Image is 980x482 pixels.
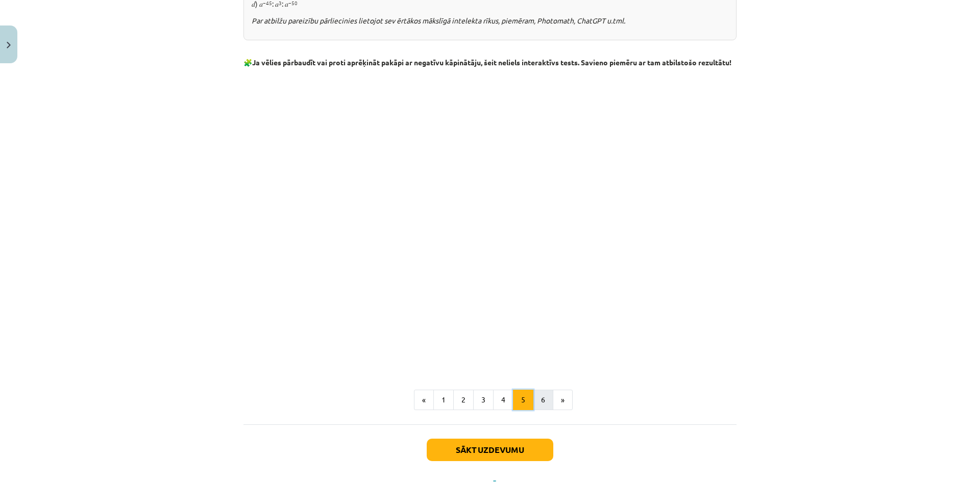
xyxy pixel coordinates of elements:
b: Ja vēlies pārbaudīt vai proti aprēķināt pakāpi ar negatīvu kāpinātāju, šeit neliels interaktīvs t... [252,58,731,67]
button: 5 [513,390,533,410]
button: Sākt uzdevumu [427,439,553,461]
button: 2 [453,390,474,410]
button: 3 [473,390,494,410]
p: 🧩 [243,57,737,68]
button: 4 [493,390,513,410]
nav: Page navigation example [243,390,737,410]
i: Par atbilžu pareizību pārliecinies lietojot sev ērtākos mākslīgā intelekta rīkus, piemēram, Photo... [252,16,625,25]
button: » [553,390,573,410]
img: icon-close-lesson-0947bae3869378f0d4975bcd49f059093ad1ed9edebbc8119c70593378902aed.svg [7,42,11,48]
button: 6 [533,390,553,410]
button: 1 [433,390,454,410]
button: « [414,390,434,410]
